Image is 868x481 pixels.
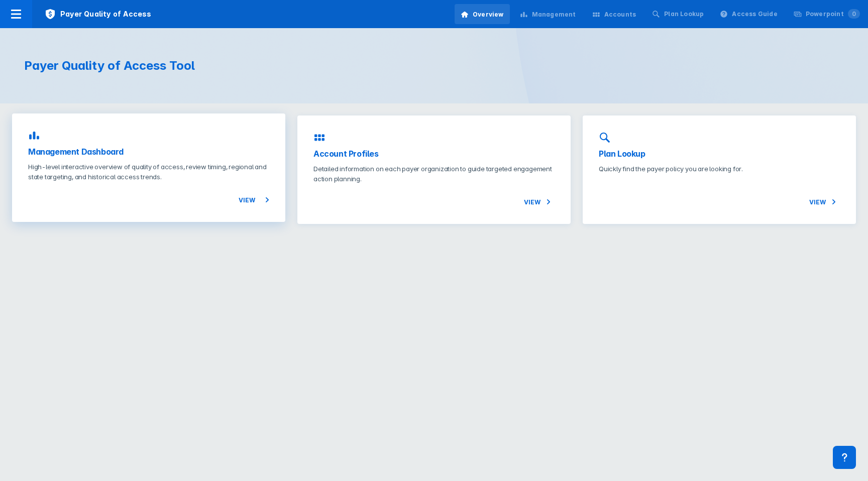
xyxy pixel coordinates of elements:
[514,4,582,24] a: Management
[599,164,840,174] p: Quickly find the payer policy you are looking for.
[524,196,555,208] span: View
[664,10,704,19] div: Plan Lookup
[28,146,269,158] h3: Management Dashboard
[586,4,642,24] a: Accounts
[239,194,269,206] span: View
[732,10,777,19] div: Access Guide
[24,58,422,73] h1: Payer Quality of Access Tool
[313,164,555,184] p: Detailed information on each payer organization to guide targeted engagement action planning.
[806,10,860,19] div: Powerpoint
[604,10,636,19] div: Accounts
[12,113,285,222] a: Management DashboardHigh-level interactive overview of quality of access, review timing, regional...
[809,196,840,208] span: View
[28,162,269,182] p: High-level interactive overview of quality of access, review timing, regional and state targeting...
[473,10,504,19] div: Overview
[297,115,571,224] a: Account ProfilesDetailed information on each payer organization to guide targeted engagement acti...
[833,446,856,469] div: Contact Support
[599,148,840,160] h3: Plan Lookup
[532,10,576,19] div: Management
[455,4,510,24] a: Overview
[848,9,860,19] span: 0
[313,148,555,160] h3: Account Profiles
